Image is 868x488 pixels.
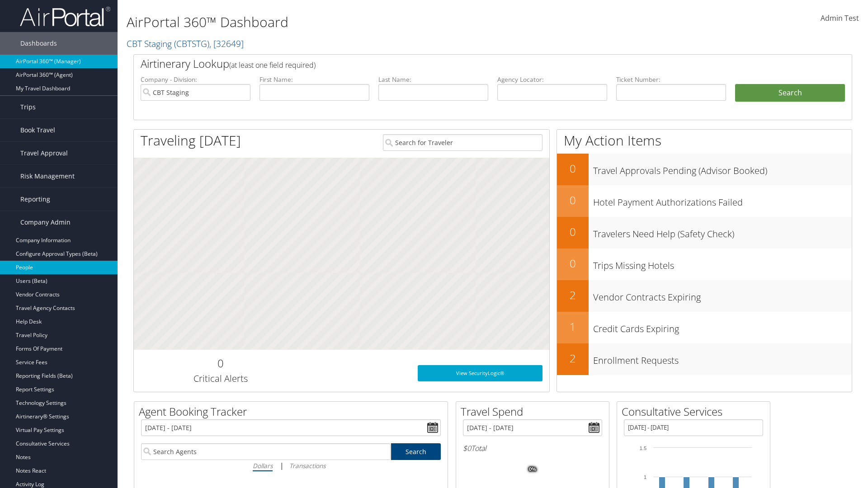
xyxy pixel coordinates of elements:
h1: My Action Items [557,131,852,150]
h2: 1 [557,319,589,334]
span: Reporting [20,188,50,211]
input: Search Agents [141,443,391,460]
h1: AirPortal 360™ Dashboard [127,13,615,32]
a: 1Credit Cards Expiring [557,312,852,343]
i: Transactions [289,461,325,470]
span: Risk Management [20,165,75,188]
label: Agency Locator: [497,75,607,84]
input: Search for Traveler [383,134,542,151]
span: Trips [20,96,36,118]
h3: Travelers Need Help (Safety Check) [593,223,852,240]
a: Search [391,443,441,460]
h2: 0 [557,192,589,208]
h2: 0 [557,256,589,271]
h3: Critical Alerts [141,372,300,385]
span: Travel Approval [20,142,68,164]
label: Ticket Number: [616,75,726,84]
h2: Consultative Services [622,404,770,419]
label: First Name: [259,75,369,84]
h2: Agent Booking Tracker [139,404,448,419]
a: Admin Test [821,5,859,33]
tspan: 1.5 [640,446,646,451]
a: View SecurityLogic® [418,365,542,381]
h2: 0 [141,356,300,371]
span: $0 [463,443,471,453]
a: 0Trips Missing Hotels [557,249,852,280]
img: airportal-logo.png [20,6,110,27]
a: 0Hotel Payment Authorizations Failed [557,185,852,217]
h3: Hotel Payment Authorizations Failed [593,192,852,209]
h3: Credit Cards Expiring [593,318,852,335]
h3: Enrollment Requests [593,350,852,367]
span: Dashboards [20,32,57,55]
tspan: 0% [529,467,536,472]
h3: Travel Approvals Pending (Advisor Booked) [593,160,852,177]
span: Book Travel [20,119,55,141]
label: Last Name: [378,75,488,84]
h6: Total [463,443,602,453]
h3: Trips Missing Hotels [593,255,852,272]
a: 2Enrollment Requests [557,343,852,375]
span: (at least one field required) [229,60,316,70]
label: Company - Division: [141,75,250,84]
h2: Travel Spend [461,404,609,419]
h1: Traveling [DATE] [141,131,241,150]
span: ( CBTSTG ) [174,38,209,50]
a: 2Vendor Contracts Expiring [557,280,852,312]
h2: 0 [557,224,589,239]
h3: Vendor Contracts Expiring [593,286,852,304]
i: Dollars [253,461,273,470]
h2: 2 [557,351,589,366]
h2: 0 [557,161,589,176]
div: | [141,460,441,471]
span: Company Admin [20,211,71,234]
a: 0Travel Approvals Pending (Advisor Booked) [557,154,852,185]
span: , [ 32649 ] [209,38,244,50]
h2: Airtinerary Lookup [141,56,785,71]
a: 0Travelers Need Help (Safety Check) [557,217,852,249]
span: Admin Test [821,13,859,23]
tspan: 1 [644,474,646,480]
button: Search [735,84,845,102]
a: CBT Staging [127,38,244,50]
h2: 2 [557,287,589,303]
